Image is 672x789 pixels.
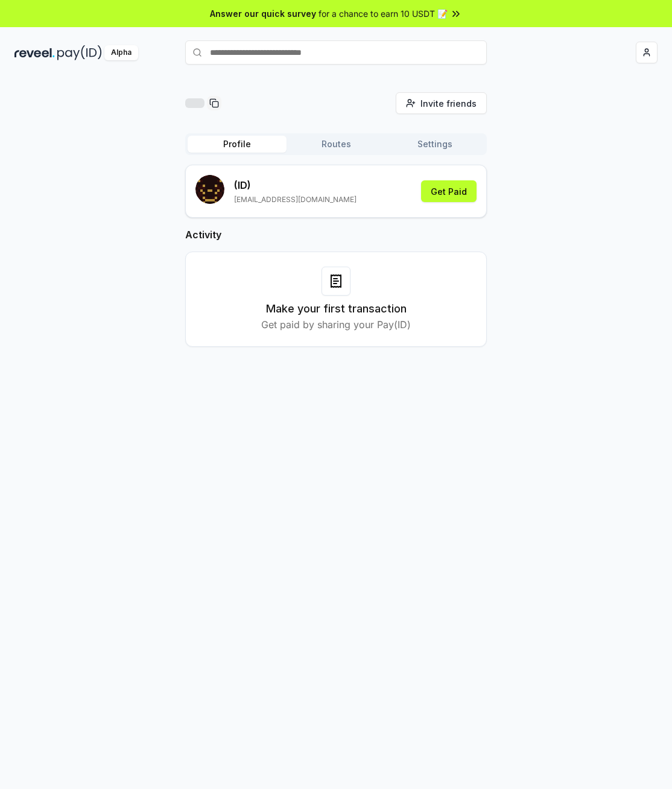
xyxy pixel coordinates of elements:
[396,92,487,114] button: Invite friends
[261,317,411,332] p: Get paid by sharing your Pay(ID)
[14,45,55,60] img: reveel_dark
[185,227,487,242] h2: Activity
[57,45,102,60] img: pay_id
[319,7,448,20] span: for a chance to earn 10 USDT 📝
[234,178,357,192] p: (ID)
[385,136,484,153] button: Settings
[421,180,477,202] button: Get Paid
[287,136,385,153] button: Routes
[104,45,138,60] div: Alpha
[188,136,287,153] button: Profile
[234,195,357,204] p: [EMAIL_ADDRESS][DOMAIN_NAME]
[266,300,407,317] h3: Make your first transaction
[420,97,477,110] span: Invite friends
[210,7,316,20] span: Answer our quick survey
